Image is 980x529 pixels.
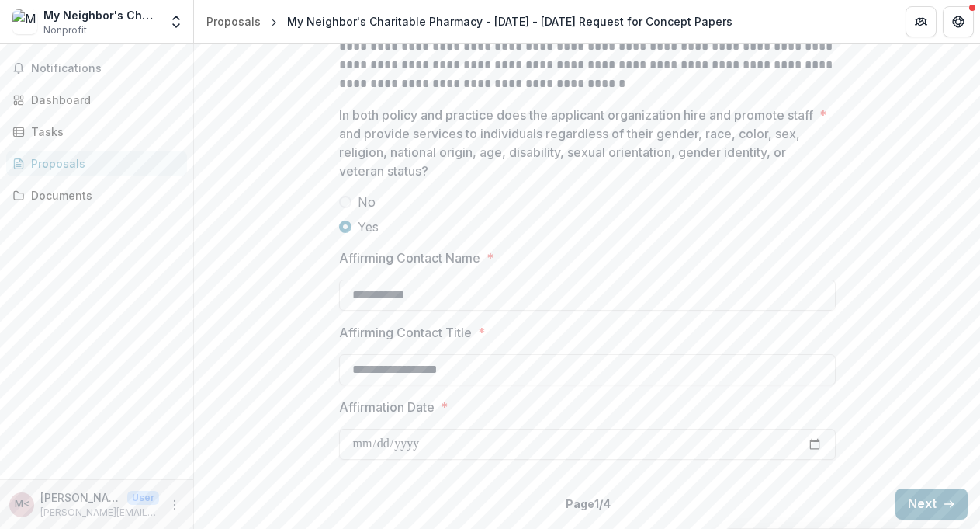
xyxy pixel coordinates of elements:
[15,499,29,510] div: Michael Webb <michael.wwebb@yahoo.com>
[43,7,159,23] div: My Neighbor's Charitable Pharmacy
[40,506,159,520] p: [PERSON_NAME][EMAIL_ADDRESS][DOMAIN_NAME]
[566,496,611,512] p: Page 1 / 4
[287,13,732,30] div: My Neighbor's Charitable Pharmacy - [DATE] - [DATE] Request for Concept Papers
[6,87,187,113] a: Dashboard
[12,9,37,34] img: My Neighbor's Charitable Pharmacy
[339,106,813,180] p: In both policy and practice does the applicant organization hire and promote staff and provide se...
[339,323,472,342] p: Affirming Contact Title
[6,183,187,208] a: Documents
[200,10,739,33] nav: breadcrumb
[31,92,175,108] div: Dashboard
[165,6,187,37] button: Open entity switcher
[339,398,435,416] p: Affirmation Date
[358,193,376,211] span: No
[40,489,121,506] p: [PERSON_NAME] <[PERSON_NAME][EMAIL_ADDRESS][DOMAIN_NAME]>
[43,23,87,37] span: Nonprofit
[127,491,159,505] p: User
[6,56,187,81] button: Notifications
[895,489,968,520] button: Next
[6,119,187,144] a: Tasks
[358,218,379,236] span: Yes
[31,155,175,172] div: Proposals
[906,6,937,37] button: Partners
[200,10,267,33] a: Proposals
[31,62,181,75] span: Notifications
[31,124,175,140] div: Tasks
[31,187,175,204] div: Documents
[206,13,261,30] div: Proposals
[943,6,974,37] button: Get Help
[6,151,187,176] a: Proposals
[339,249,480,267] p: Affirming Contact Name
[165,496,184,514] button: More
